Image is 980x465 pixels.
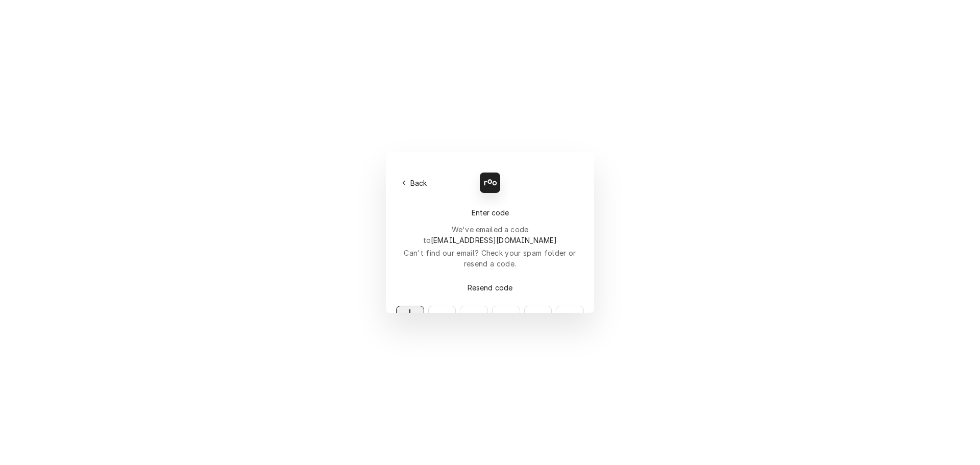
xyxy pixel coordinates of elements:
span: [EMAIL_ADDRESS][DOMAIN_NAME] [431,236,557,244]
span: to [423,236,557,244]
div: Enter code [396,207,584,218]
div: Can't find our email? Check your spam folder or resend a code. [396,248,584,269]
span: Back [408,178,429,188]
button: Back [396,176,433,190]
span: Resend code [465,282,515,293]
button: Resend code [396,278,584,297]
div: We've emailed a code [396,224,584,246]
